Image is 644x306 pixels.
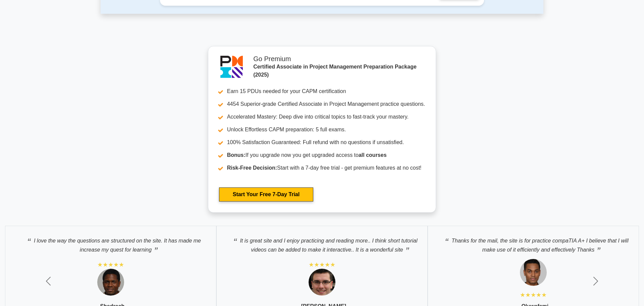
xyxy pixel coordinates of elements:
img: Testimonial 1 [520,259,547,286]
p: Thanks for the mail, the site is for practice compaTIA A+ I believe that I will make use of it ef... [435,233,632,254]
img: Testimonial 1 [97,269,124,296]
p: It is great site and I enjoy practicing and reading more.. I think short tutorial videos can be a... [223,233,421,254]
a: Start Your Free 7-Day Trial [219,187,313,202]
img: Testimonial 1 [309,269,335,296]
div: ★★★★★ [97,261,124,269]
div: ★★★★★ [309,261,335,269]
div: ★★★★★ [520,291,547,299]
p: I love the way the questions are structured on the site. It has made me increase my quest for lea... [12,233,209,254]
